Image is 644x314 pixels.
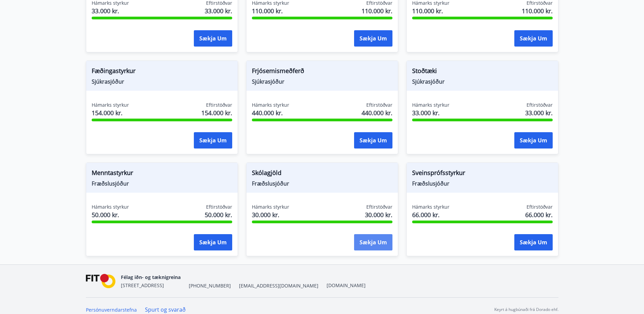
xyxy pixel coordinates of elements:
[522,6,553,15] span: 110.000 kr.
[206,102,232,108] span: Eftirstöðvar
[527,204,553,210] span: Eftirstöðvar
[252,168,392,180] span: Skólagjöld
[525,210,553,219] span: 66.000 kr.
[354,234,392,250] button: Sækja um
[92,102,129,108] span: Hámarks styrkur
[327,282,366,289] a: [DOMAIN_NAME]
[412,210,449,219] span: 66.000 kr.
[514,234,553,250] button: Sækja um
[527,102,553,108] span: Eftirstöðvar
[86,274,116,289] img: FPQVkF9lTnNbbaRSFyT17YYeljoOGk5m51IhT0bO.png
[189,282,231,289] span: [PHONE_NUMBER]
[362,6,392,15] span: 110.000 kr.
[252,108,289,117] span: 440.000 kr.
[412,204,449,210] span: Hámarks styrkur
[252,180,392,187] span: Fræðslusjóður
[252,102,289,108] span: Hámarks styrkur
[514,132,553,149] button: Sækja um
[354,30,392,47] button: Sækja um
[252,6,289,15] span: 110.000 kr.
[194,234,232,250] button: Sækja um
[194,132,232,149] button: Sækja um
[92,180,232,187] span: Fræðslusjóður
[412,102,449,108] span: Hámarks styrkur
[412,6,449,15] span: 110.000 kr.
[205,210,232,219] span: 50.000 kr.
[354,132,392,149] button: Sækja um
[201,108,232,117] span: 154.000 kr.
[239,282,318,289] span: [EMAIL_ADDRESS][DOMAIN_NAME]
[92,108,129,117] span: 154.000 kr.
[92,210,129,219] span: 50.000 kr.
[412,78,553,85] span: Sjúkrasjóður
[92,78,232,85] span: Sjúkrasjóður
[121,282,164,289] span: [STREET_ADDRESS]
[92,6,129,15] span: 33.000 kr.
[494,307,558,313] p: Keyrt á hugbúnaði frá Dorado ehf.
[525,108,553,117] span: 33.000 kr.
[252,66,392,78] span: Frjósemismeðferð
[252,210,289,219] span: 30.000 kr.
[412,66,553,78] span: Stoðtæki
[205,6,232,15] span: 33.000 kr.
[362,108,392,117] span: 440.000 kr.
[92,168,232,180] span: Menntastyrkur
[145,306,186,313] a: Spurt og svarað
[412,108,449,117] span: 33.000 kr.
[412,180,553,187] span: Fræðslusjóður
[121,274,181,280] span: Félag iðn- og tæknigreina
[206,204,232,210] span: Eftirstöðvar
[194,30,232,47] button: Sækja um
[514,30,553,47] button: Sækja um
[92,66,232,78] span: Fæðingastyrkur
[252,78,392,85] span: Sjúkrasjóður
[412,168,553,180] span: Sveinsprófsstyrkur
[252,204,289,210] span: Hámarks styrkur
[366,204,392,210] span: Eftirstöðvar
[366,102,392,108] span: Eftirstöðvar
[92,204,129,210] span: Hámarks styrkur
[365,210,392,219] span: 30.000 kr.
[86,307,137,313] a: Persónuverndarstefna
